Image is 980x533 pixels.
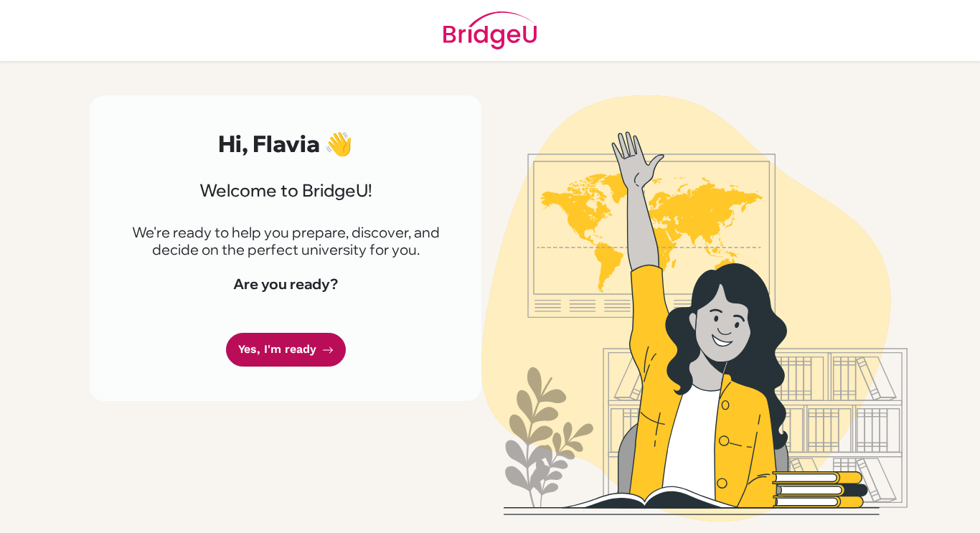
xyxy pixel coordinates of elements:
[124,224,447,258] p: We're ready to help you prepare, discover, and decide on the perfect university for you.
[124,275,447,293] h4: Are you ready?
[124,130,447,157] h2: Hi, Flavia 👋
[226,333,346,367] a: Yes, I'm ready
[124,180,447,201] h3: Welcome to BridgeU!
